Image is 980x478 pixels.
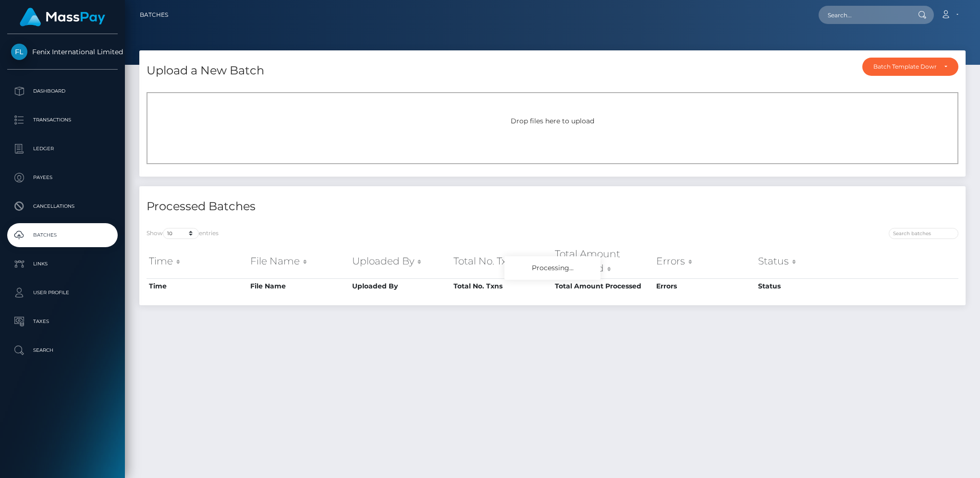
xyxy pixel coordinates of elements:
p: Links [11,257,114,271]
a: Transactions [7,108,118,132]
th: Total No. Txns [451,244,552,278]
a: Cancellations [7,194,118,218]
img: Fenix International Limited [11,44,27,60]
a: Payees [7,166,118,190]
a: Batches [140,5,168,25]
th: Time [147,244,248,278]
th: Status [756,244,857,278]
label: Show entries [147,228,219,239]
span: Drop files here to upload [511,117,594,125]
th: Uploaded By [350,278,451,294]
th: Errors [654,244,755,278]
p: Payees [11,170,114,185]
th: File Name [248,278,349,294]
select: Showentries [163,228,199,239]
a: Search [7,338,118,362]
th: Total No. Txns [451,278,552,294]
p: Ledger [11,142,114,156]
a: Links [7,252,118,276]
th: Errors [654,278,755,294]
p: User Profile [11,286,114,300]
a: Dashboard [7,79,118,103]
p: Search [11,343,114,358]
button: Batch Template Download [862,58,958,76]
span: Fenix International Limited [7,48,118,56]
th: Total Amount Processed [552,278,654,294]
a: Taxes [7,310,118,334]
input: Search... [819,6,909,24]
p: Cancellations [11,199,114,214]
th: Total Amount Processed [552,244,654,278]
div: Processing... [504,256,600,280]
a: Batches [7,223,118,247]
div: Batch Template Download [873,63,936,71]
img: MassPay Logo [20,8,105,26]
p: Taxes [11,314,114,329]
a: User Profile [7,281,118,305]
th: File Name [248,244,349,278]
a: Ledger [7,137,118,161]
th: Status [756,278,857,294]
p: Dashboard [11,84,114,98]
p: Batches [11,228,114,242]
h4: Processed Batches [147,198,545,215]
th: Time [147,278,248,294]
input: Search batches [889,228,958,239]
p: Transactions [11,113,114,127]
h4: Upload a New Batch [147,62,264,79]
th: Uploaded By [350,244,451,278]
